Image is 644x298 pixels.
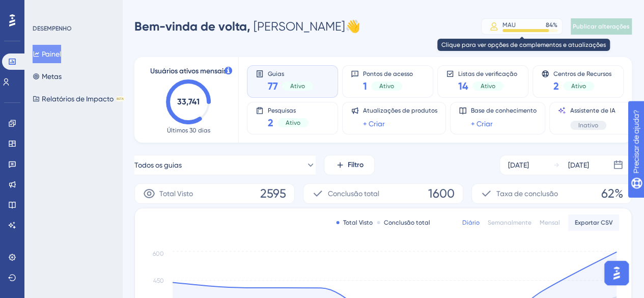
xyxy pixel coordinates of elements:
[488,219,531,226] font: Semanalmente
[343,219,373,226] font: Total Visto
[42,95,114,103] font: Relatórios de Impacto
[150,67,227,75] font: Usuários ativos mensais
[573,23,630,30] font: Publicar alterações
[324,155,375,175] button: Filtro
[260,186,286,201] font: 2595
[553,70,611,77] font: Centros de Recursos
[290,83,305,90] font: Ativo
[601,186,623,201] font: 62%
[568,214,619,231] button: Exportar CSV
[570,107,615,114] font: Assistente de IA
[578,122,598,129] font: Inativo
[153,277,164,284] tspan: 450
[462,219,480,226] font: Diário
[268,70,284,77] font: Guias
[363,80,367,92] font: 1
[568,161,589,169] font: [DATE]
[458,80,468,92] font: 14
[134,19,250,34] font: Bem-vinda de volta,
[502,21,516,29] font: MAU
[363,70,413,77] font: Pontos de acesso
[546,21,553,29] font: 84
[428,186,455,201] font: 1600
[286,119,300,126] font: Ativo
[268,107,296,114] font: Pesquisas
[177,97,200,106] text: 33,741
[33,45,61,63] button: Painel
[540,219,560,226] font: Mensal
[153,250,164,257] tspan: 600
[254,19,345,34] font: [PERSON_NAME]
[384,219,430,226] font: Conclusão total
[268,80,278,92] font: 77
[363,107,437,114] font: Atualizações de produtos
[379,83,394,90] font: Ativo
[268,117,273,129] font: 2
[575,219,613,226] font: Exportar CSV
[345,19,360,34] font: 👋
[24,5,88,12] font: Precisar de ajuda?
[571,18,632,35] button: Publicar alterações
[601,258,632,288] iframe: Iniciador do Assistente de IA do UserGuiding
[328,189,379,198] font: Conclusão total
[553,80,559,92] font: 2
[508,161,529,169] font: [DATE]
[363,120,385,128] font: + Criar
[471,120,493,128] font: + Criar
[33,90,125,108] button: Relatórios de ImpactoBETA
[481,83,495,90] font: Ativo
[42,72,62,80] font: Metas
[159,189,193,198] font: Total Visto
[42,50,61,58] font: Painel
[167,127,210,134] font: Últimos 30 dias
[134,155,316,175] button: Todos os guias
[348,160,363,169] font: Filtro
[471,107,537,114] font: Base de conhecimento
[458,70,517,77] font: Listas de verificação
[117,97,124,100] font: BETA
[571,83,586,90] font: Ativo
[134,161,182,169] font: Todos os guias
[33,25,72,32] font: DESEMPENHO
[33,67,62,86] button: Metas
[553,21,557,29] font: %
[496,189,558,198] font: Taxa de conclusão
